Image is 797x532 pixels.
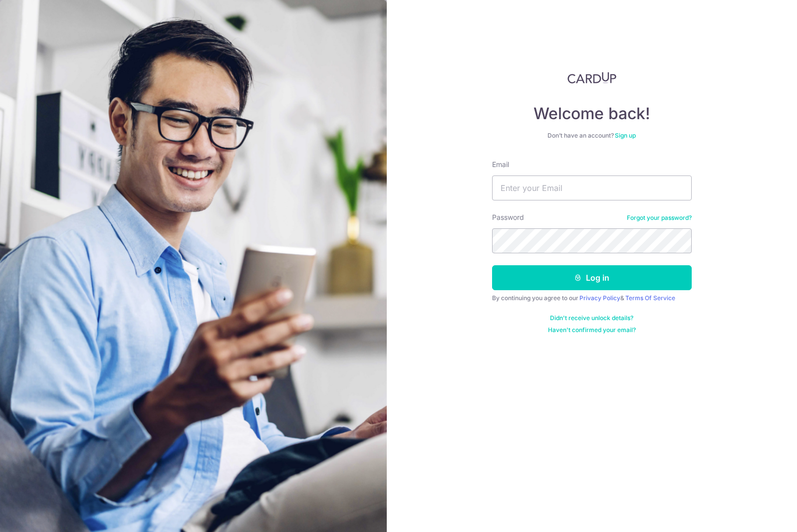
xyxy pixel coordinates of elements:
a: Terms Of Service [625,294,675,302]
label: Email [492,160,509,170]
button: Log in [492,265,692,290]
img: CardUp Logo [567,72,616,84]
label: Password [492,212,524,222]
a: Didn't receive unlock details? [550,314,633,322]
a: Haven't confirmed your email? [548,326,636,334]
a: Privacy Policy [579,294,620,302]
div: Don’t have an account? [492,132,692,140]
a: Sign up [615,132,636,139]
div: By continuing you agree to our & [492,294,692,302]
a: Forgot your password? [627,214,692,222]
input: Enter your Email [492,176,692,200]
h4: Welcome back! [492,104,692,124]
